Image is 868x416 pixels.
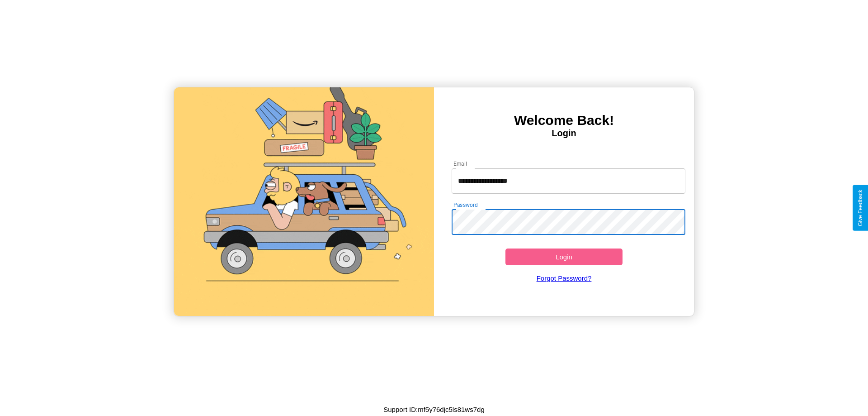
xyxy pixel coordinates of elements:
[447,265,681,291] a: Forgot Password?
[174,87,434,316] img: gif
[453,201,477,209] label: Password
[453,160,467,167] label: Email
[857,190,863,226] div: Give Feedback
[505,249,623,265] button: Login
[434,113,694,128] h3: Welcome Back!
[383,403,484,416] p: Support ID: mf5y76djc5ls81ws7dg
[434,128,694,139] h4: Login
